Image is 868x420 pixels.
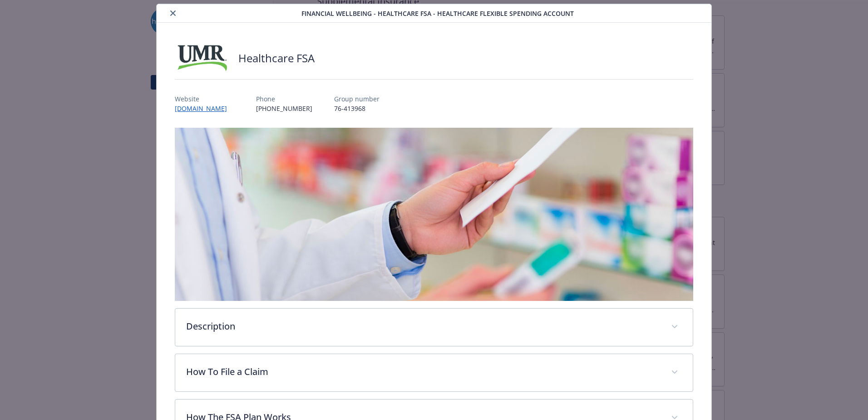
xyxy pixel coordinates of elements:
[334,94,380,104] p: Group number
[175,104,234,113] a: [DOMAIN_NAME]
[238,50,315,66] h2: Healthcare FSA
[175,309,693,346] div: Description
[256,94,312,104] p: Phone
[186,320,660,333] p: Description
[175,94,234,104] p: Website
[175,45,229,72] img: UMR
[168,8,178,19] button: close
[301,9,574,18] span: Financial Wellbeing - Healthcare FSA - Healthcare Flexible Spending Account
[175,128,693,301] img: banner
[175,354,693,391] div: How To File a Claim
[256,104,312,113] p: [PHONE_NUMBER]
[186,365,660,379] p: How To File a Claim
[334,104,380,113] p: 76-413968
